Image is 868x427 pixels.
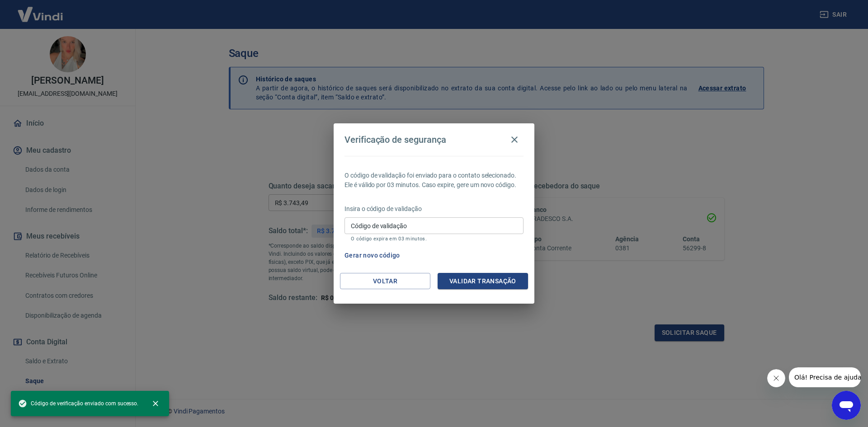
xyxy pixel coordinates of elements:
iframe: Mensagem da empresa [789,367,861,387]
p: O código de validação foi enviado para o contato selecionado. Ele é válido por 03 minutos. Caso e... [344,171,524,190]
p: Insira o código de validação [344,204,524,214]
span: Código de verificação enviado com sucesso. [18,399,138,408]
h4: Verificação de segurança [344,134,446,145]
iframe: Botão para abrir a janela de mensagens [832,391,861,420]
button: Validar transação [438,273,528,290]
p: O código expira em 03 minutos. [351,236,517,242]
iframe: Fechar mensagem [767,369,785,387]
span: Olá! Precisa de ajuda? [5,6,76,14]
button: Gerar novo código [341,247,404,264]
button: Voltar [340,273,430,290]
button: close [146,394,165,413]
